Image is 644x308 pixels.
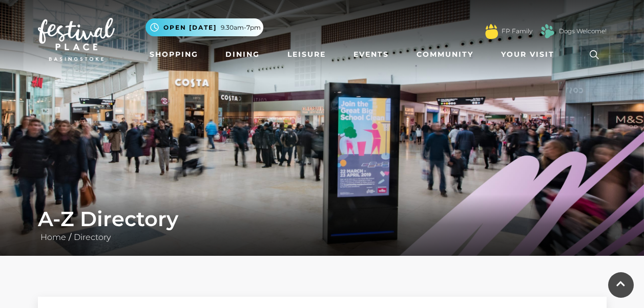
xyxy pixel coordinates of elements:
h1: A-Z Directory [38,207,607,231]
a: Your Visit [497,45,564,64]
img: Festival Place Logo [38,18,115,61]
a: Home [38,232,69,242]
span: 9.30am-7pm [221,23,261,32]
a: Leisure [283,45,330,64]
button: Open [DATE] 9.30am-7pm [146,18,263,36]
a: Community [412,45,477,64]
span: Open [DATE] [163,23,217,32]
div: / [30,207,614,244]
a: FP Family [502,27,532,36]
a: Dogs Welcome! [559,27,607,36]
span: Your Visit [501,49,554,60]
a: Events [349,45,393,64]
a: Dining [221,45,264,64]
a: Shopping [146,45,202,64]
a: Directory [71,232,113,242]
